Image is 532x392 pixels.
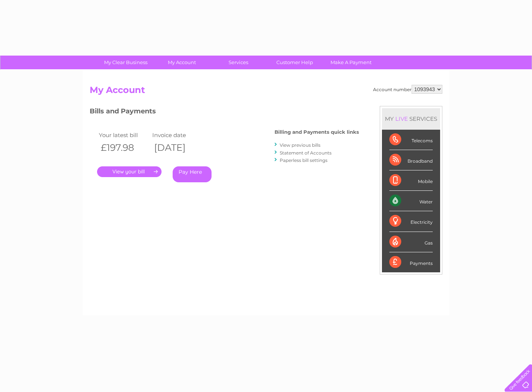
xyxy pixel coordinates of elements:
div: Water [389,191,433,211]
div: Telecoms [389,130,433,150]
a: My Clear Business [95,56,156,69]
h4: Billing and Payments quick links [275,129,359,135]
a: Pay Here [173,166,212,182]
h2: My Account [90,85,442,99]
a: Paperless bill settings [280,157,327,163]
a: View previous bills [280,142,320,148]
th: [DATE] [150,140,204,155]
div: Electricity [389,211,433,232]
div: Account number [373,85,442,94]
div: Mobile [389,170,433,191]
div: Gas [389,232,433,252]
td: Your latest bill [97,130,150,140]
a: Statement of Accounts [280,150,332,156]
h3: Bills and Payments [90,106,359,119]
div: MY SERVICES [382,108,440,129]
a: . [97,166,162,177]
td: Invoice date [150,130,204,140]
a: Services [208,56,269,69]
a: My Account [152,56,213,69]
a: Customer Help [264,56,325,69]
div: Payments [389,252,433,272]
div: LIVE [394,115,409,122]
th: £197.98 [97,140,150,155]
div: Broadband [389,150,433,170]
a: Make A Payment [320,56,382,69]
